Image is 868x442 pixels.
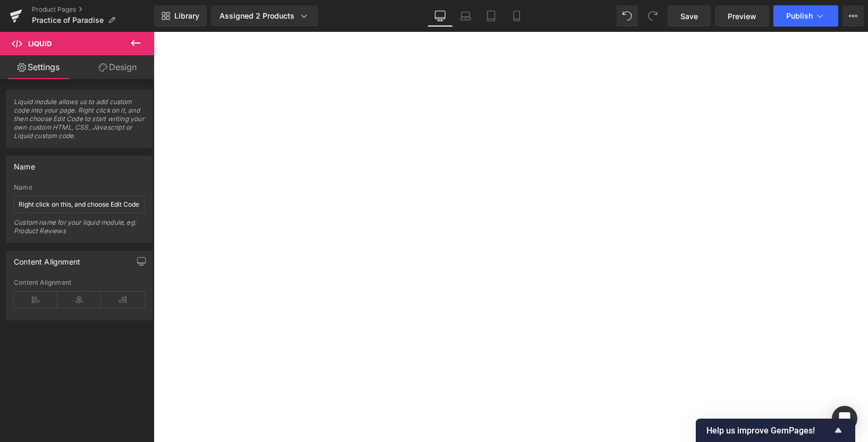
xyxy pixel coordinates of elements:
[14,156,35,171] div: Name
[14,184,145,191] div: Name
[32,16,104,24] span: Practice of Paradise
[154,5,207,27] a: New Library
[14,218,145,242] div: Custom name for your liquid module, eg: Product Reviews
[832,406,857,431] div: Open Intercom Messenger
[28,39,52,48] span: Liquid
[680,11,698,22] span: Save
[728,11,756,22] span: Preview
[14,98,145,147] span: Liquid module allows us to add custom code into your page. Right click on it, and then choose Edi...
[174,11,199,21] span: Library
[706,426,832,436] span: Help us improve GemPages!
[786,12,813,20] span: Publish
[715,5,769,27] a: Preview
[220,11,309,21] div: Assigned 2 Products
[842,5,864,27] button: More
[478,5,504,27] a: Tablet
[453,5,478,27] a: Laptop
[32,5,154,14] a: Product Pages
[504,5,529,27] a: Mobile
[706,424,845,437] button: Show survey - Help us improve GemPages!
[14,279,145,286] div: Content Alignment
[642,5,663,27] button: Redo
[773,5,838,27] button: Publish
[427,5,453,27] a: Desktop
[14,251,80,266] div: Content Alignment
[617,5,638,27] button: Undo
[79,55,156,79] a: Design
